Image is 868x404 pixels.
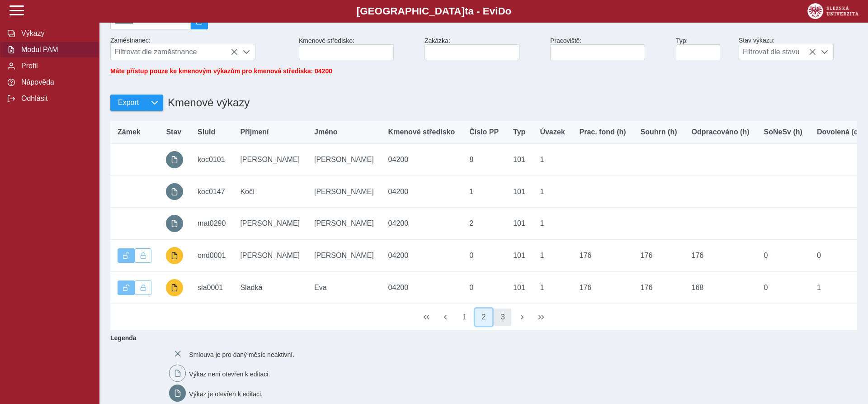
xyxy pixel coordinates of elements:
button: Výkaz je odemčen. [118,248,135,263]
td: 0 [757,240,810,272]
div: Zaměstnanec: [107,33,295,64]
td: koc0147 [190,176,233,208]
span: Příjmení [240,128,269,136]
td: 04200 [381,240,462,272]
td: 101 [506,144,533,176]
span: Jméno [314,128,338,136]
td: 1 [533,208,572,240]
td: 176 [633,240,684,272]
span: Profil [19,62,92,70]
span: Číslo PP [469,128,499,136]
td: 176 [684,240,757,272]
td: 176 [572,240,633,272]
td: mat0290 [190,208,233,240]
td: 0 [757,271,810,304]
td: [PERSON_NAME] [307,208,381,240]
td: 0 [462,271,506,304]
td: 0 [462,240,506,272]
span: Máte přístup pouze ke kmenovým výkazům pro kmenová střediska: 04200 [110,67,332,75]
img: logo_web_su.png [807,3,859,19]
td: 04200 [381,144,462,176]
td: 176 [633,271,684,304]
td: 04200 [381,176,462,208]
td: sla0001 [190,271,233,304]
div: Stav výkazu: [735,33,861,64]
td: 168 [684,271,757,304]
div: Zakázka: [421,33,547,64]
div: Pracoviště: [547,33,672,64]
td: 2 [462,208,506,240]
button: Uzamknout lze pouze výkaz, který je podepsán a schválen. [135,280,152,295]
span: Modul PAM [19,46,92,54]
td: 1 [533,271,572,304]
td: [PERSON_NAME] [307,144,381,176]
button: probíhají úpravy [166,279,183,296]
td: 1 [533,144,572,176]
b: [GEOGRAPHIC_DATA] a - Evi [27,5,841,17]
td: koc0101 [190,144,233,176]
button: prázdný [166,215,183,232]
span: t [465,5,468,17]
span: Filtrovat dle stavu [739,44,816,60]
td: [PERSON_NAME] [307,240,381,272]
td: 8 [462,144,506,176]
span: Typ [513,128,525,136]
td: [PERSON_NAME] [233,144,307,176]
span: Zámek [118,128,141,136]
button: 3 [494,309,511,326]
span: D [498,5,505,17]
h1: Kmenové výkazy [163,92,250,114]
button: Uzamknout lze pouze výkaz, který je podepsán a schválen. [135,248,152,263]
span: Kmenové středisko [388,128,455,136]
span: Stav [166,128,181,136]
td: ond0001 [190,240,233,272]
span: Smlouva je pro daný měsíc neaktivní. [189,351,294,358]
td: Sladká [233,271,307,304]
button: Výkaz je odemčen. [118,280,135,295]
span: Prac. fond (h) [580,128,626,136]
button: prázdný [166,151,183,168]
span: Dovolená (d) [817,128,861,136]
span: SoNeSv (h) [764,128,802,136]
span: Úvazek [540,128,565,136]
span: SluId [198,128,215,136]
span: o [505,5,512,17]
span: Výkaz není otevřen k editaci. [189,371,270,378]
td: Eva [307,271,381,304]
td: 101 [506,176,533,208]
span: Odpracováno (h) [692,128,750,136]
td: [PERSON_NAME] [233,240,307,272]
button: Export [110,95,146,111]
td: 0 [810,240,868,272]
span: Odhlásit [19,95,92,103]
button: probíhají úpravy [166,247,183,264]
div: Typ: [672,33,735,64]
span: Filtrovat dle zaměstnance [111,44,238,60]
td: 101 [506,240,533,272]
span: Výkaz je otevřen k editaci. [189,390,263,398]
td: Kočí [233,176,307,208]
td: 04200 [381,208,462,240]
button: 2 [475,309,492,326]
td: 04200 [381,271,462,304]
td: [PERSON_NAME] [233,208,307,240]
span: Souhrn (h) [641,128,677,136]
td: 1 [533,240,572,272]
span: Export [118,99,139,107]
td: 1 [533,176,572,208]
span: Nápověda [19,78,92,86]
td: 176 [572,271,633,304]
td: 1 [810,271,868,304]
td: 1 [462,176,506,208]
td: [PERSON_NAME] [307,176,381,208]
div: Kmenové středisko: [295,33,421,64]
b: Legenda [107,331,854,345]
td: 101 [506,208,533,240]
button: prázdný [166,183,183,200]
button: 1 [456,309,473,326]
span: Výkazy [19,29,92,38]
td: 101 [506,271,533,304]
